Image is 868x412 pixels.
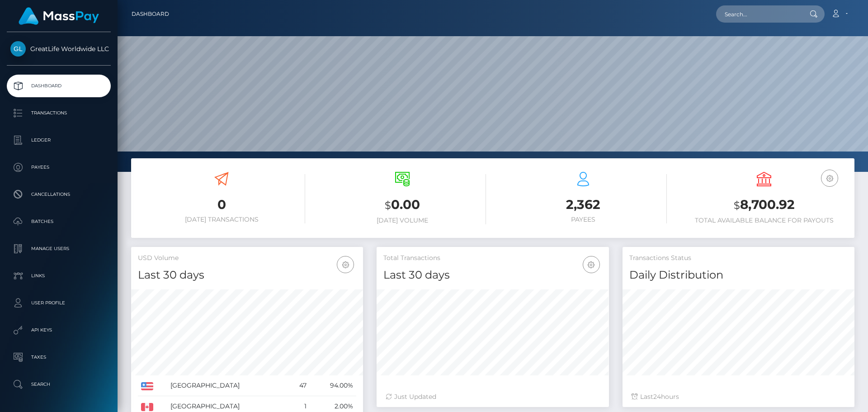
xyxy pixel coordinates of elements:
td: [GEOGRAPHIC_DATA] [167,375,288,396]
p: Payees [10,161,107,174]
p: Dashboard [10,79,107,93]
small: $ [385,199,391,212]
p: Taxes [10,350,107,364]
p: Manage Users [10,242,107,256]
p: Batches [10,215,107,228]
input: Search... [716,5,801,23]
a: Dashboard [7,75,111,97]
p: Transactions [10,106,107,120]
h5: Total Transactions [383,254,602,263]
h6: Total Available Balance for Payouts [680,217,848,224]
p: Links [10,269,107,283]
div: Just Updated [386,392,599,402]
div: Last hours [632,392,845,402]
img: MassPay Logo [19,7,99,25]
a: User Profile [7,292,111,314]
h4: Last 30 days [138,267,356,283]
h6: [DATE] Volume [319,217,486,224]
img: US.png [141,382,153,390]
small: $ [734,199,740,212]
a: Manage Users [7,237,111,260]
p: Search [10,378,107,391]
a: API Keys [7,319,111,341]
span: GreatLife Worldwide LLC [7,45,111,53]
p: User Profile [10,296,107,310]
a: Payees [7,156,111,179]
a: Batches [7,210,111,233]
h5: Transactions Status [629,254,848,263]
h6: [DATE] Transactions [138,216,305,223]
a: Ledger [7,129,111,152]
h3: 0 [138,196,305,213]
span: 24 [653,393,661,401]
img: CA.png [141,403,153,411]
td: 47 [288,375,310,396]
a: Dashboard [132,5,169,24]
h4: Daily Distribution [629,267,848,283]
h3: 0.00 [319,196,486,214]
h3: 8,700.92 [680,196,848,214]
a: Transactions [7,102,111,124]
p: Ledger [10,133,107,147]
h5: USD Volume [138,254,356,263]
p: API Keys [10,323,107,337]
td: 94.00% [310,375,357,396]
p: Cancellations [10,188,107,201]
a: Cancellations [7,183,111,206]
a: Search [7,373,111,396]
img: GreatLife Worldwide LLC [10,41,26,57]
h4: Last 30 days [383,267,602,283]
h6: Payees [500,216,667,223]
a: Links [7,265,111,287]
a: Taxes [7,346,111,369]
h3: 2,362 [500,196,667,213]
